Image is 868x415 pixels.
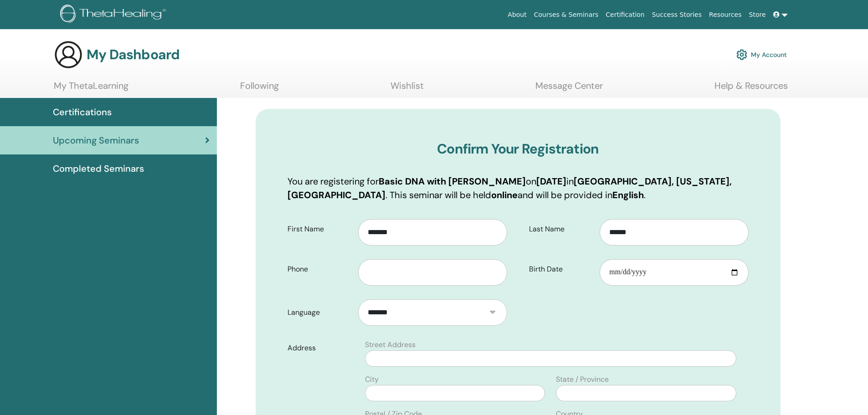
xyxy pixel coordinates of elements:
[54,80,128,98] a: My ThetaLearning
[379,175,526,187] b: Basic DNA with [PERSON_NAME]
[504,6,530,23] a: About
[281,261,359,278] label: Phone
[54,40,83,69] img: generic-user-icon.jpg
[536,175,566,187] b: [DATE]
[390,80,424,98] a: Wishlist
[281,339,360,357] label: Address
[535,80,603,98] a: Message Center
[491,189,518,201] b: online
[556,374,609,385] label: State / Province
[530,6,602,23] a: Courses & Seminars
[648,6,705,23] a: Success Stories
[736,45,787,65] a: My Account
[87,46,180,63] h3: My Dashboard
[240,80,279,98] a: Following
[522,261,600,278] label: Birth Date
[288,141,749,157] h3: Confirm Your Registration
[281,220,359,238] label: First Name
[53,162,144,175] span: Completed Seminars
[53,133,139,147] span: Upcoming Seminars
[736,47,747,62] img: cog.svg
[612,189,644,201] b: English
[53,105,112,119] span: Certifications
[365,339,416,350] label: Street Address
[288,174,749,202] p: You are registering for on in . This seminar will be held and will be provided in .
[522,220,600,238] label: Last Name
[281,304,359,321] label: Language
[60,5,169,25] img: logo.png
[705,6,745,23] a: Resources
[365,374,379,385] label: City
[602,6,648,23] a: Certification
[745,6,770,23] a: Store
[714,80,788,98] a: Help & Resources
